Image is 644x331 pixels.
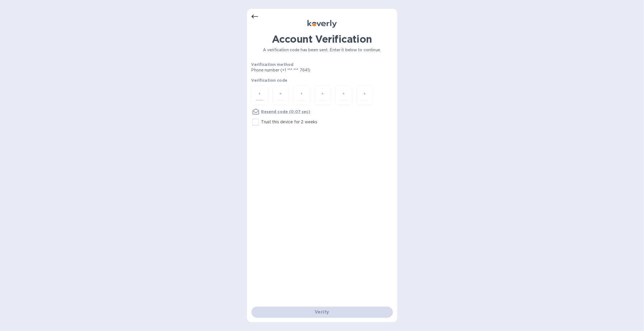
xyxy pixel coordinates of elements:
h1: Account Verification [251,33,393,45]
p: Verification code [251,78,393,83]
b: Verification method [251,62,294,67]
p: A verification code has been sent. Enter it below to continue. [251,47,393,53]
p: Phone number (+1 *** *** 7641) [251,67,353,73]
u: Resend code (0:07 sec) [261,109,310,114]
p: Trust this device for 2 weeks [261,119,317,125]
